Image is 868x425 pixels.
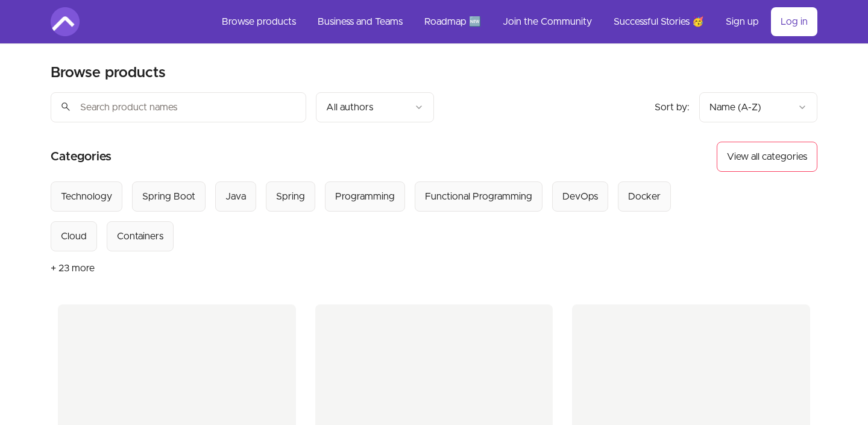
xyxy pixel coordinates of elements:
[425,189,532,204] div: Functional Programming
[225,189,246,204] div: Java
[51,251,95,285] button: + 23 more
[61,189,112,204] div: Technology
[61,229,87,244] div: Cloud
[415,7,491,36] a: Roadmap 🆕
[51,142,112,172] h2: Categories
[335,189,395,204] div: Programming
[316,92,434,122] button: Filter by author
[604,7,714,36] a: Successful Stories 🥳
[212,7,817,36] nav: Main
[699,92,817,122] button: Product sort options
[716,7,769,36] a: Sign up
[276,189,305,204] div: Spring
[212,7,306,36] a: Browse products
[771,7,817,36] a: Log in
[117,229,163,244] div: Containers
[142,189,195,204] div: Spring Boot
[60,98,71,115] span: search
[308,7,412,36] a: Business and Teams
[51,92,306,122] input: Search product names
[493,7,602,36] a: Join the Community
[562,189,598,204] div: DevOps
[655,102,690,112] span: Sort by:
[51,63,166,83] h2: Browse products
[628,189,661,204] div: Docker
[717,142,817,172] button: View all categories
[51,7,80,36] img: Amigoscode logo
